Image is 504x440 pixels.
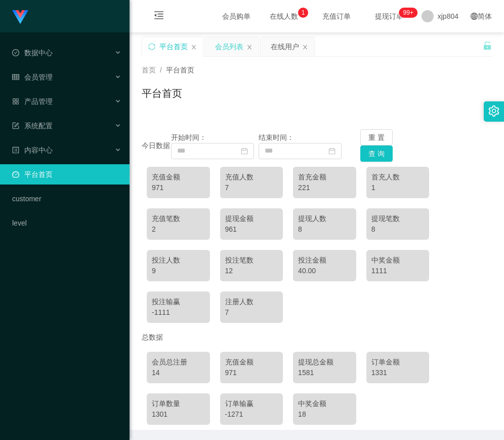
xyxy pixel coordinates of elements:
div: 首充人数 [371,172,425,182]
div: 平台首页 [159,37,188,56]
div: 7 [225,182,278,193]
div: 投注人数 [152,255,205,266]
div: 提现总金额 [298,357,351,368]
div: 订单金额 [371,357,425,368]
span: 会员管理 [12,73,53,81]
div: 订单数量 [152,398,205,409]
div: -1111 [152,307,205,318]
p: 1 [301,8,305,18]
div: 注册人数 [225,297,278,307]
a: level [12,213,121,233]
sup: 1 [298,8,308,18]
div: 会员列表 [215,37,243,56]
i: 图标: table [12,74,19,81]
span: 充值订单 [317,13,356,20]
div: 投注金额 [298,255,351,266]
a: 图标: dashboard平台首页 [12,164,121,185]
span: 结束时间： [259,133,294,141]
span: 数据中心 [12,49,53,57]
div: 充值笔数 [152,213,205,224]
i: 图标: profile [12,146,19,154]
div: 投注输赢 [152,297,205,307]
i: 图标: calendar [328,148,335,155]
div: 订单输赢 [225,398,278,409]
div: 8 [298,224,351,235]
i: 图标: sync [148,43,155,50]
i: 图标: unlock [483,41,492,50]
div: 1111 [371,266,425,276]
span: 在线人数 [265,13,303,20]
div: 首充金额 [298,172,351,182]
div: 971 [225,368,278,378]
div: 971 [152,182,205,193]
button: 重 置 [360,129,393,145]
span: 首页 [142,66,156,74]
div: 中奖金额 [371,255,425,266]
i: 图标: close [302,44,308,50]
i: 图标: appstore-o [12,98,19,105]
span: 平台首页 [166,66,194,74]
div: 提现人数 [298,213,351,224]
a: customer [12,189,121,209]
img: logo.9652507e.png [12,10,28,24]
div: 40.00 [298,266,351,276]
div: 中奖金额 [298,398,351,409]
span: 内容中心 [12,146,53,154]
i: 图标: close [191,44,197,50]
div: 7 [225,307,278,318]
div: 961 [225,224,278,235]
div: 12 [225,266,278,276]
i: 图标: check-circle-o [12,49,19,56]
div: 18 [298,409,351,420]
i: 图标: setting [488,105,499,117]
div: 投注笔数 [225,255,278,266]
sup: 260 [399,8,417,18]
div: 总数据 [142,328,492,347]
div: 提现金额 [225,213,278,224]
i: 图标: global [471,13,478,20]
div: 221 [298,182,351,193]
h1: 平台首页 [142,86,182,101]
div: 1 [371,182,425,193]
div: 在线用户 [271,37,299,56]
i: 图标: calendar [241,148,248,155]
div: 充值金额 [225,357,278,368]
div: 14 [152,368,205,378]
span: 开始时间： [171,133,206,141]
div: 提现笔数 [371,213,425,224]
i: 图标: close [246,44,253,50]
div: 1331 [371,368,425,378]
span: / [160,66,162,74]
button: 查 询 [360,145,393,162]
div: 今日数据 [142,140,171,151]
div: 2 [152,224,205,235]
i: 图标: form [12,122,19,129]
div: 1301 [152,409,205,420]
div: -1271 [225,409,278,420]
div: 充值金额 [152,172,205,182]
span: 产品管理 [12,97,53,105]
div: 充值人数 [225,172,278,182]
div: 1581 [298,368,351,378]
div: 8 [371,224,425,235]
div: 9 [152,266,205,276]
span: 系统配置 [12,122,53,130]
span: 提现订单 [370,13,408,20]
i: 图标: menu-fold [142,1,176,33]
div: 会员总注册 [152,357,205,368]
